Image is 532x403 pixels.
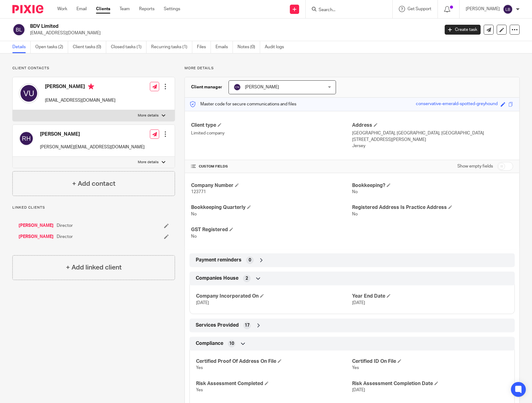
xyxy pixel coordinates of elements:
[96,6,110,12] a: Clients
[197,41,211,53] a: Files
[352,204,513,211] h4: Registered Address Is Practice Address
[196,366,203,370] span: Yes
[352,190,358,194] span: No
[238,41,260,53] a: Notes (0)
[352,182,513,189] h4: Bookkeeping?
[138,113,159,118] p: More details
[191,204,352,211] h4: Bookkeeping Quarterly
[40,131,145,138] h4: [PERSON_NAME]
[35,41,68,53] a: Open tasks (2)
[352,293,508,299] h4: Year End Date
[139,6,155,12] a: Reports
[408,7,431,11] span: Get Support
[196,340,223,347] span: Compliance
[191,227,352,233] h4: GST Registered
[352,358,508,365] h4: Certified ID On File
[352,143,513,149] p: Jersey
[185,66,520,71] p: More details
[30,23,354,30] h2: BDV Limited
[352,366,359,370] span: Yes
[12,41,31,53] a: Details
[45,97,116,104] p: [EMAIL_ADDRESS][DOMAIN_NAME]
[120,6,130,12] a: Team
[66,263,122,272] h4: + Add linked client
[196,275,238,282] span: Companies House
[191,130,352,136] p: Limited company
[245,85,279,89] span: [PERSON_NAME]
[57,6,67,12] a: Work
[12,66,175,71] p: Client contacts
[57,223,73,229] span: Director
[352,122,513,129] h4: Address
[19,234,54,240] a: [PERSON_NAME]
[196,322,239,329] span: Services Provided
[151,41,192,53] a: Recurring tasks (1)
[164,6,180,12] a: Settings
[19,83,39,103] img: svg%3E
[196,293,352,299] h4: Company Incorporated On
[138,160,159,165] p: More details
[233,83,241,91] img: svg%3E
[196,301,209,305] span: [DATE]
[73,41,106,53] a: Client tasks (0)
[111,41,146,53] a: Closed tasks (1)
[457,163,493,169] label: Show empty fields
[503,4,513,14] img: svg%3E
[466,6,500,12] p: [PERSON_NAME]
[40,144,145,150] p: [PERSON_NAME][EMAIL_ADDRESS][DOMAIN_NAME]
[196,358,352,365] h4: Certified Proof Of Address On File
[191,212,197,216] span: No
[196,380,352,387] h4: Risk Assessment Completed
[352,137,513,143] p: [STREET_ADDRESS][PERSON_NAME]
[190,101,296,107] p: Master code for secure communications and files
[191,190,206,194] span: 123771
[229,341,234,347] span: 10
[265,41,289,53] a: Audit logs
[352,380,508,387] h4: Risk Assessment Completion Date
[191,234,197,239] span: No
[76,6,87,12] a: Email
[352,301,365,305] span: [DATE]
[191,84,222,90] h3: Client manager
[12,205,175,210] p: Linked clients
[416,101,498,108] div: conservative-emerald-spotted-greyhound
[196,388,203,392] span: Yes
[191,182,352,189] h4: Company Number
[30,30,435,36] p: [EMAIL_ADDRESS][DOMAIN_NAME]
[196,257,242,263] span: Payment reminders
[191,122,352,129] h4: Client type
[72,179,116,189] h4: + Add contact
[191,164,352,169] h4: CUSTOM FIELDS
[12,23,25,36] img: svg%3E
[19,131,34,146] img: svg%3E
[45,83,116,91] h4: [PERSON_NAME]
[88,83,94,90] i: Primary
[318,7,374,13] input: Search
[246,275,248,282] span: 2
[245,322,250,329] span: 17
[445,25,481,35] a: Create task
[352,388,365,392] span: [DATE]
[352,130,513,136] p: [GEOGRAPHIC_DATA], [GEOGRAPHIC_DATA], [GEOGRAPHIC_DATA]
[352,212,358,216] span: No
[19,223,54,229] a: [PERSON_NAME]
[249,257,251,263] span: 0
[57,234,73,240] span: Director
[12,5,43,13] img: Pixie
[216,41,233,53] a: Emails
